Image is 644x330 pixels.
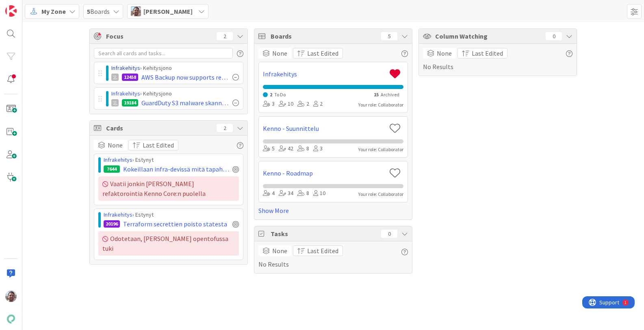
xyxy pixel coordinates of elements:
[98,231,239,256] div: Odotetaan, [PERSON_NAME] opentofussa tuki
[263,124,386,133] a: Kenno - Suunnittelu
[131,6,141,16] img: ET
[374,91,379,98] span: 15
[111,64,239,72] div: › Kehitysjono
[104,220,120,228] div: 20196
[293,245,343,256] button: Last Edited
[41,7,66,16] span: My Zone
[42,3,44,10] div: 1
[435,31,542,41] span: Column Watching
[104,156,239,164] div: › Estynyt
[279,144,293,153] div: 42
[313,144,323,153] div: 3
[87,7,90,15] b: 5
[279,100,293,109] div: 10
[293,48,343,59] button: Last Edited
[128,140,178,150] button: Last Edited
[98,176,239,201] div: Vaatii jonkin [PERSON_NAME] refaktorointia Kenno Core:n puolella
[307,48,338,58] span: Last Edited
[104,211,239,219] div: › Estynyt
[108,140,123,150] span: None
[217,32,233,40] div: 2
[106,31,210,41] span: Focus
[381,91,399,98] span: Archived
[263,69,386,79] a: Infrakehitys
[313,189,325,198] div: 10
[297,144,309,153] div: 8
[263,144,275,153] div: 5
[272,48,287,58] span: None
[123,164,229,174] span: Kokeillaan infra-devissä mitä tapahtuu [PERSON_NAME] vaihtaa Aurora Serverlessiin
[111,90,140,97] a: Infrakehitys
[297,100,309,109] div: 2
[5,291,17,302] img: ET
[104,211,132,218] a: Infrakehitys
[141,98,229,108] span: GuardDuty S3 malware skannaus
[5,5,17,17] img: Visit kanbanzone.com
[358,146,403,153] div: Your role: Collaborator
[104,156,132,163] a: Infrakehitys
[358,191,403,198] div: Your role: Collaborator
[381,230,397,238] div: 0
[272,246,287,256] span: None
[122,74,138,81] div: 12458
[279,189,293,198] div: 34
[458,48,507,59] button: Last Edited
[271,229,377,239] span: Tasks
[258,206,408,215] a: Show More
[263,168,386,178] a: Kenno - Roadmap
[111,89,239,98] div: › Kehitysjono
[472,48,503,58] span: Last Edited
[297,189,309,198] div: 8
[143,7,193,16] span: [PERSON_NAME]
[274,91,286,98] span: To Do
[263,189,275,198] div: 4
[143,140,174,150] span: Last Edited
[546,32,562,40] div: 0
[17,1,37,11] span: Support
[87,7,110,16] span: Boards
[94,48,233,59] input: Search all cards and tasks...
[141,72,229,82] span: AWS Backup now supports restore testing for Amazon Aurora continuous backups
[111,64,140,72] a: Infrakehitys
[5,313,17,325] img: avatar
[313,100,323,109] div: 2
[358,101,403,109] div: Your role: Collaborator
[270,91,272,98] span: 2
[217,124,233,132] div: 2
[437,48,452,58] span: None
[104,165,120,173] div: 7644
[258,245,408,269] div: No Results
[123,219,227,229] span: Terraform secrettien poisto statesta
[381,32,397,40] div: 5
[263,100,275,109] div: 3
[122,99,138,106] div: 19184
[423,48,572,72] div: No Results
[271,31,377,41] span: Boards
[307,246,338,256] span: Last Edited
[106,123,212,133] span: Cards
